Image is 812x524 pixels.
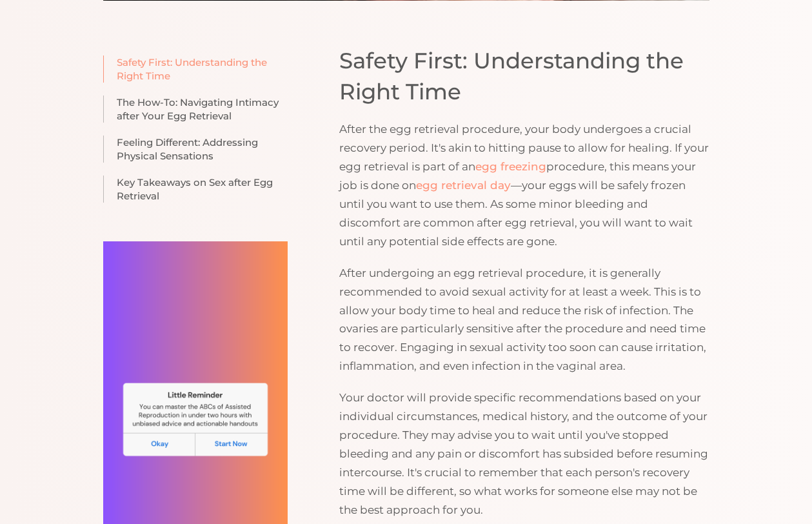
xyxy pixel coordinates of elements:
[103,96,288,123] a: The How-To: Navigating Intimacy after Your Egg Retrieval
[103,176,288,203] a: Key Takeaways on Sex after Egg Retrieval
[339,388,709,519] p: Your doctor will provide specific recommendations based on your individual circumstances, medical...
[339,46,709,107] h2: Safety First: Understanding the Right Time
[103,136,288,163] a: Feeling Different: Addressing Physical Sensations
[103,55,288,83] a: Safety First: Understanding the Right Time
[339,264,709,376] p: After undergoing an egg retrieval procedure, it is generally recommended to avoid sexual activity...
[339,120,709,250] p: After the egg retrieval procedure, your body undergoes a crucial recovery period. It's akin to hi...
[416,179,511,192] a: egg retrieval day
[475,160,546,173] a: egg freezing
